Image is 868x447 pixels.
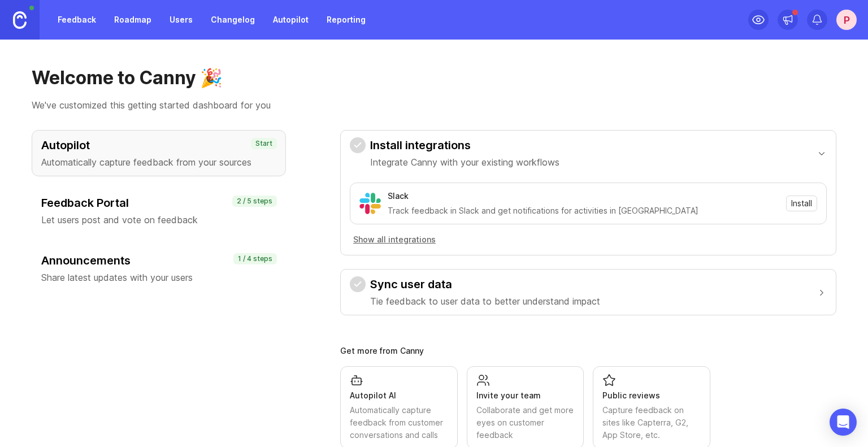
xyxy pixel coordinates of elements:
[41,253,276,268] h3: Announcements
[786,196,817,211] button: Install
[41,213,276,227] p: Let users post and vote on feedback
[266,10,315,30] a: Autopilot
[41,195,276,211] h3: Feedback Portal
[107,10,158,30] a: Roadmap
[370,155,559,169] p: Integrate Canny with your existing workflows
[32,130,286,176] button: AutopilotAutomatically capture feedback from your sourcesStart
[602,389,701,402] div: Public reviews
[13,11,27,29] img: Canny Home
[350,131,827,176] button: Install integrationsIntegrate Canny with your existing workflows
[32,245,286,292] button: AnnouncementsShare latest updates with your users1 / 4 steps
[350,270,827,315] button: Sync user dataTie feedback to user data to better understand impact
[602,404,701,441] div: Capture feedback on sites like Capterra, G2, App Store, etc.
[388,205,779,217] div: Track feedback in Slack and get notifications for activities in [GEOGRAPHIC_DATA]
[370,294,600,308] p: Tie feedback to user data to better understand impact
[350,176,827,255] div: Install integrationsIntegrate Canny with your existing workflows
[32,98,836,112] p: We've customized this getting started dashboard for you
[51,10,103,30] a: Feedback
[32,188,286,234] button: Feedback PortalLet users post and vote on feedback2 / 5 steps
[359,193,381,214] img: Slack
[350,389,448,402] div: Autopilot AI
[388,190,409,202] div: Slack
[476,389,575,402] div: Invite your team
[370,137,559,153] h3: Install integrations
[350,233,827,246] a: Show all integrations
[830,409,857,436] div: Open Intercom Messenger
[350,404,448,441] div: Automatically capture feedback from customer conversations and calls
[204,10,262,30] a: Changelog
[255,139,272,148] p: Start
[350,233,439,246] button: Show all integrations
[41,271,276,284] p: Share latest updates with your users
[476,404,575,441] div: Collaborate and get more eyes on customer feedback
[836,10,857,30] button: P
[791,198,812,209] span: Install
[163,10,199,30] a: Users
[32,67,836,89] h1: Welcome to Canny 🎉
[237,197,272,206] p: 2 / 5 steps
[41,137,276,153] h3: Autopilot
[320,10,372,30] a: Reporting
[370,276,600,292] h3: Sync user data
[41,155,276,169] p: Automatically capture feedback from your sources
[340,347,836,355] div: Get more from Canny
[238,254,272,263] p: 1 / 4 steps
